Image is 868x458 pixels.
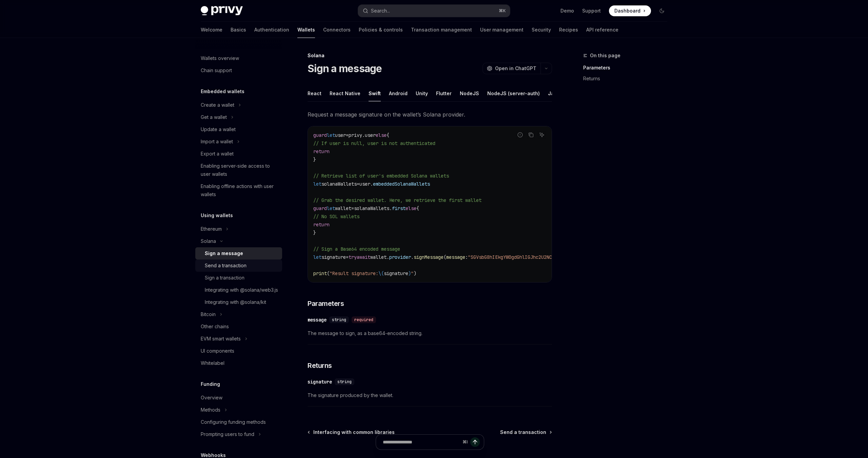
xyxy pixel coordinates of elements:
span: signature [321,254,346,260]
div: Create a wallet [201,101,234,109]
a: Basics [231,22,246,38]
button: Send message [470,437,480,447]
span: = [351,205,354,211]
div: Configuring funding methods [201,418,266,426]
span: The message to sign, as a base64-encoded string. [308,329,552,337]
a: Integrating with @solana/kit [195,296,282,308]
span: guard [313,132,327,138]
button: Toggle Solana section [195,235,282,247]
span: On this page [590,51,620,60]
a: Send a transaction [195,259,282,272]
a: Configuring funding methods [195,416,282,428]
button: Open search [358,5,510,17]
button: Toggle Get a wallet section [195,111,282,123]
a: Sign a transaction [195,272,282,284]
span: guard [313,205,327,211]
a: Enabling server-side access to user wallets [195,160,282,180]
span: solanaWallets [321,181,357,187]
a: Transaction management [411,22,472,38]
div: Java [548,85,560,101]
span: try [349,254,357,260]
span: ) [408,270,411,276]
span: embeddedSolanaWallets [373,181,430,187]
div: required [352,316,376,323]
span: user [335,132,346,138]
span: // Sign a Base64 encoded message [313,246,400,252]
a: Update a wallet [195,123,282,136]
span: The signature produced by the wallet. [308,391,552,399]
span: Returns [308,361,332,370]
div: Update a wallet [201,125,236,133]
h5: Funding [201,380,220,388]
span: = [346,254,349,260]
a: Authentication [254,22,289,38]
a: Wallets overview [195,52,282,64]
span: // If user is null, user is not authenticated [313,140,435,146]
div: Enabling offline actions with user wallets [201,182,278,199]
div: UI components [201,347,234,355]
span: let [327,132,335,138]
span: provider [389,254,411,260]
span: solanaWallets. [354,205,392,211]
div: Sign a message [205,249,243,257]
input: Ask a question... [383,435,460,450]
button: Toggle EVM smart wallets section [195,333,282,345]
a: Demo [560,7,574,14]
button: Toggle Bitcoin section [195,308,282,320]
div: Wallets overview [201,54,239,62]
a: Overview [195,392,282,404]
span: string [337,379,352,384]
div: Overview [201,394,222,402]
span: \( [378,270,384,276]
button: Report incorrect code [516,130,525,139]
span: let [327,205,335,211]
a: Dashboard [609,5,651,16]
a: Chain support [195,64,282,77]
h5: Embedded wallets [201,87,244,96]
div: Integrating with @solana/web3.js [205,286,278,294]
a: Recipes [559,22,578,38]
a: Wallets [297,22,315,38]
div: Search... [371,7,390,15]
img: dark logo [201,6,243,16]
a: Integrating with @solana/web3.js [195,284,282,296]
span: Dashboard [614,7,640,14]
span: // No SOL wallets [313,213,359,220]
span: { [416,205,419,211]
button: Toggle Prompting users to fund section [195,428,282,440]
span: = [357,181,359,187]
span: ) [414,270,416,276]
a: Other chains [195,320,282,333]
div: Solana [201,237,216,245]
span: = [346,132,349,138]
span: ⌘ K [499,8,506,14]
button: Ask AI [537,130,546,139]
span: let [313,254,321,260]
div: Chain support [201,66,232,75]
span: "SGVsbG8hIEkgYW0gdGhlIGJhc2U2NCBlbmNvZGVkIG1lc3NhZ2UgdG8gYmUgc2lnbmVkLg==" [468,254,669,260]
button: Toggle dark mode [656,5,667,16]
button: Toggle Ethereum section [195,223,282,235]
span: print [313,270,327,276]
span: user. [359,181,373,187]
span: else [406,205,416,211]
a: Welcome [201,22,222,38]
span: Parameters [308,299,344,308]
span: // Retrieve list of user's embedded Solana wallets [313,173,449,179]
span: "Result signature: [330,270,378,276]
a: Policies & controls [359,22,403,38]
span: else [376,132,387,138]
a: Security [532,22,551,38]
span: Request a message signature on the wallet’s Solana provider. [308,110,552,119]
div: Flutter [436,85,452,101]
span: } [313,157,316,163]
a: Interfacing with common libraries [308,429,395,436]
div: Enabling server-side access to user wallets [201,162,278,178]
div: Export a wallet [201,150,234,158]
span: Interfacing with common libraries [313,429,395,436]
span: Send a transaction [500,429,546,436]
a: Enabling offline actions with user wallets [195,180,282,201]
h1: Sign a message [308,62,382,75]
div: EVM smart wallets [201,335,241,343]
span: . [411,254,414,260]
